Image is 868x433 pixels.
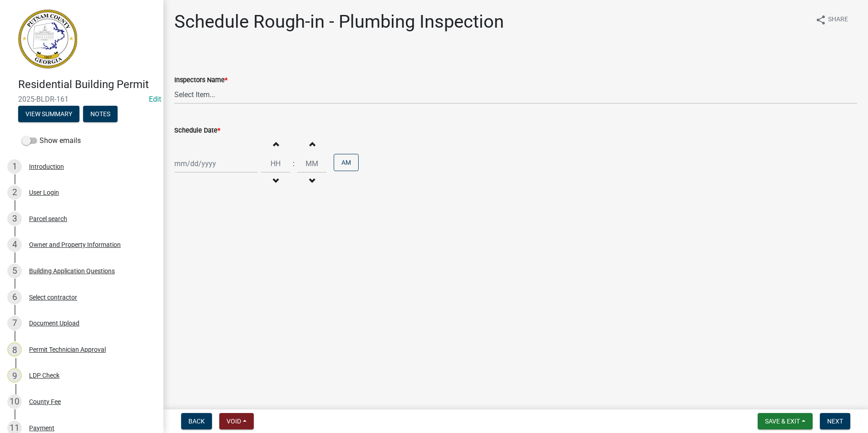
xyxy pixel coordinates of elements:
[290,158,297,169] div: :
[18,111,79,118] wm-modal-confirm: Summary
[29,425,54,431] div: Payment
[7,290,22,305] div: 6
[828,15,848,25] span: Share
[7,316,22,330] div: 7
[149,95,161,103] a: Edit
[297,154,326,173] input: Minutes
[18,78,156,91] h4: Residential Building Permit
[7,342,22,357] div: 8
[149,95,161,103] wm-modal-confirm: Edit Application Number
[18,106,79,122] button: View Summary
[174,11,504,33] h1: Schedule Rough-in - Plumbing Inspection
[808,11,855,29] button: shareShare
[83,106,118,122] button: Notes
[758,413,813,429] button: Save & Exit
[29,216,67,222] div: Parcel search
[29,346,106,353] div: Permit Technician Approval
[29,268,115,274] div: Building Application Questions
[29,163,64,170] div: Introduction
[29,241,121,248] div: Owner and Property Information
[765,418,800,425] span: Save & Exit
[7,159,22,174] div: 1
[18,95,145,103] span: 2025-BLDR-161
[29,189,59,196] div: User Login
[29,372,59,379] div: LDP Check
[820,413,850,429] button: Next
[815,15,826,25] i: share
[29,320,79,326] div: Document Upload
[181,413,212,429] button: Back
[174,154,257,173] input: mm/dd/yyyy
[219,413,254,429] button: Void
[227,418,241,425] span: Void
[7,264,22,278] div: 5
[29,294,77,300] div: Select contractor
[18,10,77,69] img: Putnam County, Georgia
[188,418,205,425] span: Back
[174,128,220,134] label: Schedule Date
[261,154,290,173] input: Hours
[7,394,22,409] div: 10
[7,368,22,383] div: 9
[7,212,22,226] div: 3
[7,185,22,200] div: 2
[83,111,118,118] wm-modal-confirm: Notes
[174,77,227,84] label: Inspectors Name
[827,418,843,425] span: Next
[7,237,22,252] div: 4
[22,135,81,146] label: Show emails
[334,154,359,171] button: AM
[29,399,61,405] div: County Fee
